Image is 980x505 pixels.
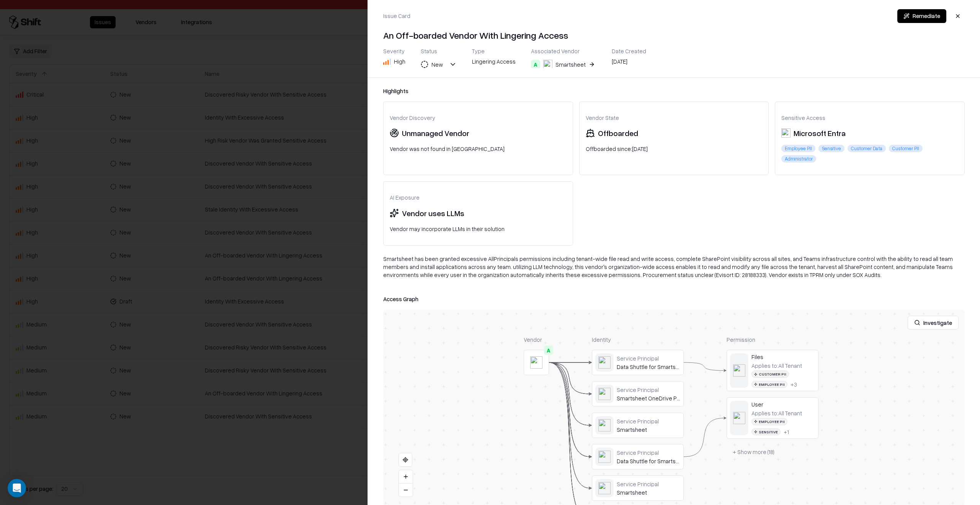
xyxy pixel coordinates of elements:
[617,386,680,393] div: Service Principal
[751,381,787,388] div: Employee PII
[751,362,802,369] div: Applies to: All Tenant
[889,145,923,152] div: Customer PII
[617,426,680,433] div: Smartsheet
[402,207,464,219] div: Vendor uses LLMs
[531,57,596,71] button: ASmartsheet
[751,428,781,436] div: Sensitive
[617,363,680,370] div: Data Shuttle for Smartsheet
[472,48,516,54] div: Type
[784,428,789,435] div: + 1
[592,336,684,344] div: Identity
[383,255,965,285] div: Smartsheet has been granted excessive AllPrincipals permissions including tenant-wide file read a...
[617,395,680,402] div: Smartsheet OneDrive Picker v3
[751,418,787,425] div: Employee PII
[781,155,816,162] div: Administrator
[383,12,410,20] div: Issue Card
[390,145,567,153] div: Vendor was not found in [GEOGRAPHIC_DATA]
[555,61,586,69] div: Smartsheet
[727,445,781,459] button: + Show more (18)
[431,61,443,69] div: New
[617,418,680,425] div: Service Principal
[617,489,680,496] div: Smartsheet
[751,401,815,408] div: User
[383,87,965,95] div: Highlights
[543,60,552,69] img: Smartsheet
[751,410,802,416] div: Applies to: All Tenant
[383,29,965,41] h4: An Off-boarded Vendor With Lingering Access
[617,480,680,487] div: Service Principal
[781,145,815,152] div: Employee PII
[848,145,886,152] div: Customer Data
[818,145,844,152] div: Sensitive
[617,355,680,362] div: Service Principal
[897,9,946,23] button: Remediate
[908,316,959,330] button: Investigate
[751,371,789,378] div: Customer PII
[781,127,846,139] div: Microsoft Entra
[383,294,965,303] div: Access Graph
[394,57,405,66] div: High
[791,381,797,388] div: + 3
[617,449,680,456] div: Service Principal
[617,457,680,464] div: Data Shuttle for Smartsheet
[612,48,646,54] div: Date Created
[544,346,553,355] div: A
[751,353,815,360] div: Files
[383,48,405,54] div: Severity
[586,114,763,121] div: Vendor State
[784,428,789,435] button: +1
[421,48,457,54] div: Status
[531,60,540,69] div: A
[586,145,763,153] div: Offboarded since: [DATE]
[781,114,958,121] div: Sensitive Access
[390,194,567,201] div: AI Exposure
[727,336,818,344] div: Permission
[791,381,797,388] button: +3
[402,127,469,139] div: Unmanaged Vendor
[472,57,516,68] div: Lingering Access
[390,225,567,233] div: Vendor may incorporate LLMs in their solution
[598,127,638,139] div: Offboarded
[531,48,596,54] div: Associated Vendor
[390,114,567,121] div: Vendor Discovery
[612,57,646,68] div: [DATE]
[781,128,791,138] img: Microsoft Entra
[524,336,549,344] div: Vendor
